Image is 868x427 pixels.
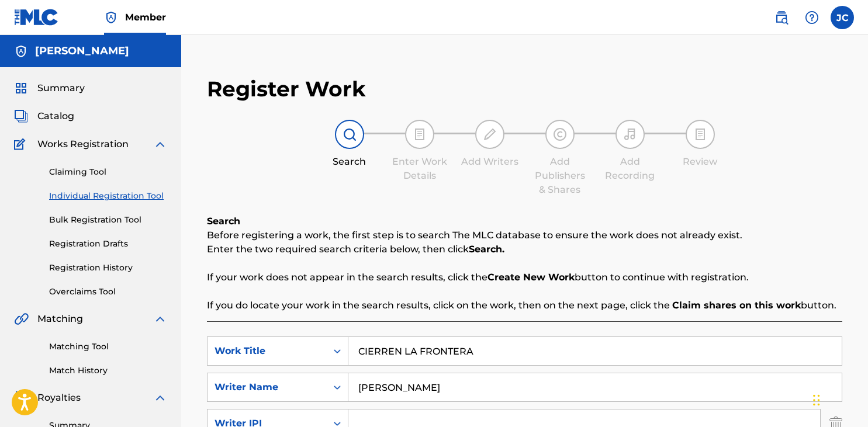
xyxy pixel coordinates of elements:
a: Matching Tool [49,341,167,353]
div: User Menu [831,6,854,29]
div: Add Recording [601,155,659,183]
img: search [774,11,789,25]
img: step indicator icon for Add Writers [483,127,497,141]
strong: Claim shares on this work [672,300,801,311]
a: SummarySummary [14,81,85,95]
span: Royalties [37,391,81,405]
img: Royalties [14,391,28,405]
span: Summary [37,81,85,95]
a: Match History [49,364,167,377]
p: Before registering a work, the first step is to search The MLC database to ensure the work does n... [207,228,842,242]
span: Catalog [37,109,74,123]
a: CatalogCatalog [14,109,74,123]
img: Accounts [14,44,28,58]
a: Public Search [770,6,793,29]
h5: Jose F Capellan [35,44,129,58]
a: Registration Drafts [49,238,167,250]
img: expand [153,137,167,151]
a: Claiming Tool [49,166,167,178]
a: Registration History [49,262,167,274]
b: Search [207,216,240,227]
iframe: Chat Widget [810,371,868,427]
div: Drag [813,383,820,418]
div: Search [320,155,379,169]
a: Overclaims Tool [49,286,167,298]
strong: Create New Work [487,272,575,283]
span: Matching [37,312,83,326]
div: Work Title [215,344,320,358]
p: Enter the two required search criteria below, then click [207,242,842,256]
h2: Register Work [207,76,366,102]
img: step indicator icon for Review [693,127,707,141]
span: Works Registration [37,137,129,151]
img: MLC Logo [14,9,59,26]
div: Add Writers [461,155,519,169]
div: Review [671,155,729,169]
img: expand [153,391,167,405]
img: expand [153,312,167,326]
img: Top Rightsholder [104,11,118,25]
img: Works Registration [14,137,29,151]
img: Catalog [14,109,28,123]
img: Summary [14,81,28,95]
p: If you do locate your work in the search results, click on the work, then on the next page, click... [207,298,842,313]
p: If your work does not appear in the search results, click the button to continue with registration. [207,270,842,284]
div: Help [800,6,824,29]
img: step indicator icon for Add Recording [623,127,637,141]
img: step indicator icon for Search [343,127,357,141]
span: Member [125,11,166,24]
div: Add Publishers & Shares [531,155,589,197]
a: Individual Registration Tool [49,190,167,202]
strong: Search. [469,244,504,255]
iframe: Resource Center [835,264,868,360]
img: Matching [14,312,29,326]
div: Writer Name [215,380,320,394]
div: Enter Work Details [390,155,449,183]
a: Bulk Registration Tool [49,214,167,226]
img: step indicator icon for Enter Work Details [413,127,427,141]
img: help [805,11,819,25]
img: step indicator icon for Add Publishers & Shares [553,127,567,141]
